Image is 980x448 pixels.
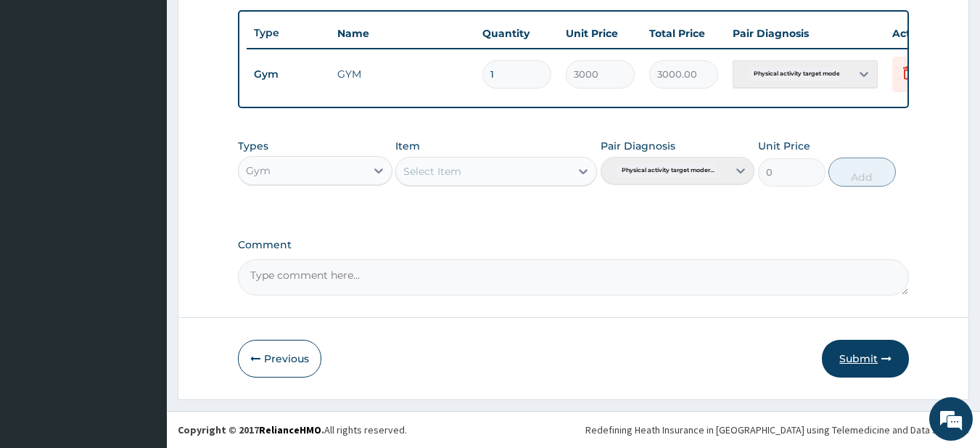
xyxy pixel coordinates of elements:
div: Redefining Heath Insurance in [GEOGRAPHIC_DATA] using Telemedicine and Data Science! [585,423,969,437]
th: Pair Diagnosis [725,19,885,48]
label: Pair Diagnosis [601,139,675,153]
button: Submit [822,340,909,378]
td: Gym [247,61,330,88]
a: RelianceHMO [259,423,321,436]
td: GYM [330,60,475,89]
label: Comment [238,239,910,251]
button: Add [828,158,896,187]
span: We're online! [84,132,200,279]
div: Minimize live chat window [238,7,273,42]
th: Unit Price [559,19,642,48]
div: Gym [246,163,271,178]
label: Types [238,140,268,152]
div: Select Item [403,164,461,179]
th: Name [330,19,475,48]
th: Total Price [642,19,725,48]
th: Type [247,20,330,46]
label: Item [395,139,420,153]
th: Quantity [475,19,559,48]
strong: Copyright © 2017 . [178,423,324,436]
div: Chat with us now [75,81,244,100]
footer: All rights reserved. [167,411,980,448]
label: Unit Price [758,139,810,153]
textarea: Type your message and hit 'Enter' [7,296,276,346]
th: Actions [885,19,958,48]
img: d_794563401_company_1708531726252_794563401 [27,73,59,109]
button: Previous [238,340,321,378]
